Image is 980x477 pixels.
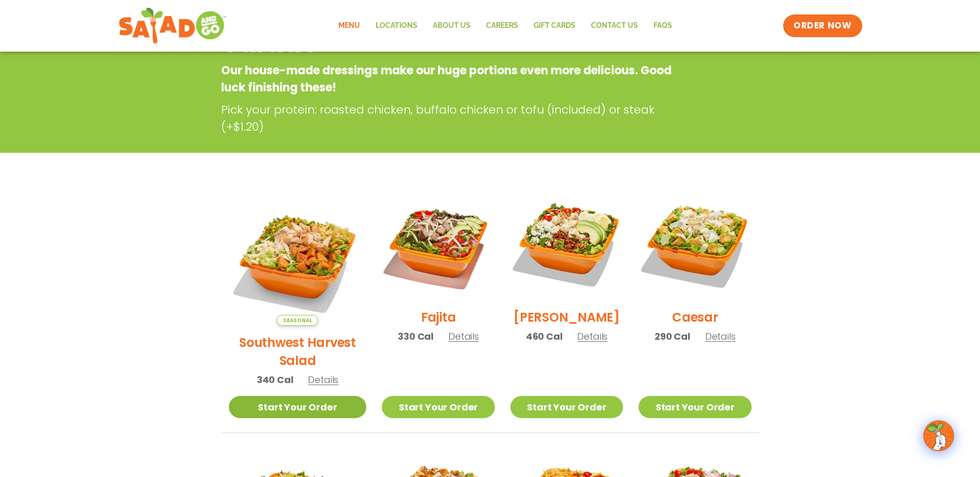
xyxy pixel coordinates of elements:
[257,373,293,387] span: 340 Cal
[368,14,425,38] a: Locations
[577,330,608,343] span: Details
[783,14,862,37] a: ORDER NOW
[229,188,367,326] img: Product photo for Southwest Harvest Salad
[705,330,736,343] span: Details
[398,329,433,343] span: 330 Cal
[421,308,456,326] h2: Fajita
[639,396,751,418] a: Start Your Order
[308,373,338,386] span: Details
[526,329,563,343] span: 460 Cal
[655,329,690,343] span: 290 Cal
[510,188,623,300] img: Product photo for Cobb Salad
[514,308,620,326] h2: [PERSON_NAME]
[478,14,526,38] a: Careers
[382,396,494,418] a: Start Your Order
[221,62,676,96] p: Our house-made dressings make our huge portions even more delicious. Good luck finishing these!
[276,315,318,326] span: Seasonal
[646,14,680,38] a: FAQs
[639,188,751,300] img: Product photo for Caesar Salad
[382,188,494,300] img: Product photo for Fajita Salad
[448,330,479,343] span: Details
[331,14,680,38] nav: Menu
[331,14,368,38] a: Menu
[425,14,478,38] a: About Us
[526,14,583,38] a: GIFT CARDS
[583,14,646,38] a: Contact Us
[924,421,953,450] img: wpChatIcon
[221,101,681,135] p: Pick your protein: roasted chicken, buffalo chicken or tofu (included) or steak (+$1.20)
[229,333,367,370] h2: Southwest Harvest Salad
[118,5,227,46] img: new-SAG-logo-768×292
[229,396,367,418] a: Start Your Order
[510,396,623,418] a: Start Your Order
[672,308,718,326] h2: Caesar
[794,20,851,32] span: ORDER NOW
